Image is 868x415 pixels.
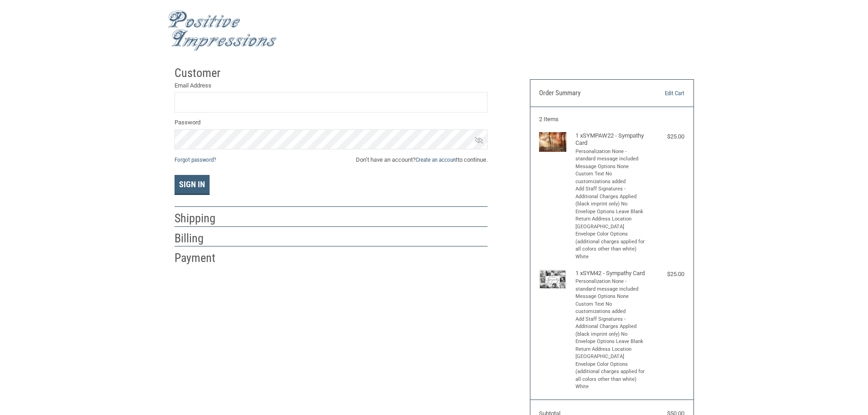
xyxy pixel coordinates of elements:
[175,231,228,246] h2: Billing
[175,118,488,127] label: Password
[638,89,684,98] a: Edit Cart
[175,66,228,81] h2: Customer
[575,215,646,231] li: Return Address Location [GEOGRAPHIC_DATA]
[575,231,646,261] li: Envelope Color Options (additional charges applied for all colors other than white) White
[175,156,216,163] a: Forgot password?
[575,163,646,171] li: Message Options None
[575,270,646,277] h4: 1 x SYM42 - Sympathy Card
[575,338,646,346] li: Envelope Options Leave Blank
[168,10,277,51] img: Positive Impressions
[575,278,646,293] li: Personalization None - standard message included
[648,132,684,141] div: $25.00
[575,346,646,361] li: Return Address Location [GEOGRAPHIC_DATA]
[575,170,646,185] li: Custom Text No customizations added
[648,270,684,279] div: $25.00
[575,316,646,338] li: Add Staff Signatures - Additional Charges Applied (black imprint only) No
[575,301,646,316] li: Custom Text No customizations added
[175,251,228,266] h2: Payment
[575,293,646,301] li: Message Options None
[356,155,488,164] span: Don’t have an account? to continue.
[416,156,457,163] a: Create an account
[539,116,684,123] h3: 2 Items
[175,81,488,90] label: Email Address
[575,361,646,391] li: Envelope Color Options (additional charges applied for all colors other than white) White
[575,132,646,147] h4: 1 x SYMPAW22 - Sympathy Card
[175,175,210,195] button: Sign In
[539,89,638,98] h3: Order Summary
[575,148,646,163] li: Personalization None - standard message included
[575,185,646,208] li: Add Staff Signatures - Additional Charges Applied (black imprint only) No
[175,211,228,226] h2: Shipping
[575,208,646,216] li: Envelope Options Leave Blank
